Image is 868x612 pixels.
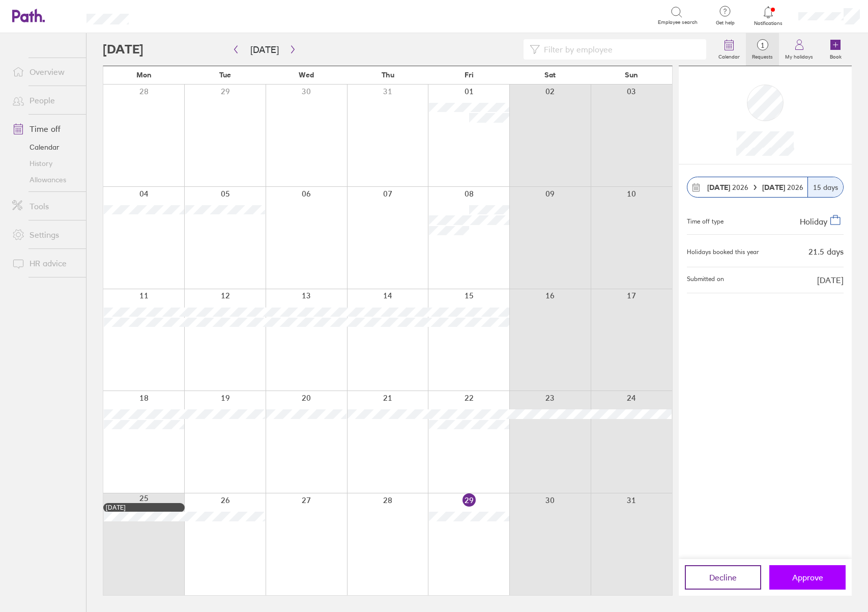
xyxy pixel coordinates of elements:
[4,139,86,155] a: Calendar
[709,573,737,582] span: Decline
[746,41,779,49] span: 1
[824,51,848,60] label: Book
[746,51,779,60] label: Requests
[746,33,779,66] a: 1Requests
[779,51,819,60] label: My holidays
[299,71,314,79] span: Wed
[4,172,86,188] a: Allowances
[762,183,803,191] span: 2026
[465,71,474,79] span: Fri
[242,41,287,58] button: [DATE]
[4,225,86,245] a: Settings
[808,247,844,256] div: 21.5 days
[219,71,231,79] span: Tue
[540,40,700,59] input: Filter by employee
[382,71,394,79] span: Thu
[658,19,698,25] span: Employee search
[156,11,182,20] div: Search
[752,5,785,26] a: Notifications
[792,573,823,582] span: Approve
[625,71,638,79] span: Sun
[819,33,852,66] a: Book
[4,253,86,273] a: HR advice
[709,20,742,26] span: Get help
[4,90,86,110] a: People
[4,196,86,216] a: Tools
[707,183,748,191] span: 2026
[807,177,843,197] div: 15 days
[544,71,556,79] span: Sat
[712,33,746,66] a: Calendar
[779,33,819,66] a: My holidays
[4,155,86,172] a: History
[685,565,761,590] button: Decline
[687,248,759,256] div: Holidays booked this year
[136,71,152,79] span: Mon
[707,183,730,192] strong: [DATE]
[4,62,86,82] a: Overview
[4,119,86,139] a: Time off
[762,183,787,192] strong: [DATE]
[687,275,724,285] span: Submitted on
[712,51,746,60] label: Calendar
[687,214,724,226] div: Time off type
[800,216,827,227] span: Holiday
[817,275,844,285] span: [DATE]
[752,20,785,26] span: Notifications
[769,565,846,590] button: Approve
[106,504,182,511] div: [DATE]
